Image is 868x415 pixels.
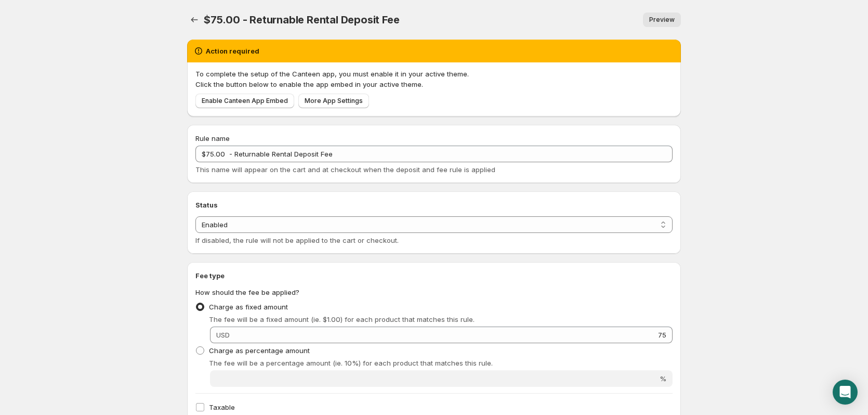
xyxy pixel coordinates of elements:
[649,16,675,24] span: Preview
[187,12,202,27] button: Settings
[209,358,673,368] p: The fee will be a percentage amount (ie. 10%) for each product that matches this rule.
[195,236,399,244] span: If disabled, the rule will not be applied to the cart or checkout.
[195,69,673,79] p: To complete the setup of the Canteen app, you must enable it in your active theme.
[216,331,230,339] span: USD
[643,12,681,27] a: Preview
[209,346,310,355] span: Charge as percentage amount
[195,270,673,281] h2: Fee type
[206,46,259,56] h2: Action required
[195,288,299,296] span: How should the fee be applied?
[660,374,666,383] span: %
[209,315,475,323] span: The fee will be a fixed amount (ie. $1.00) for each product that matches this rule.
[209,403,235,411] span: Taxable
[195,94,294,108] a: Enable Canteen App Embed
[305,97,363,105] span: More App Settings
[195,200,673,210] h2: Status
[195,134,230,142] span: Rule name
[298,94,369,108] a: More App Settings
[202,97,288,105] span: Enable Canteen App Embed
[195,79,673,89] p: Click the button below to enable the app embed in your active theme.
[204,14,399,26] span: $75.00 - Returnable Rental Deposit Fee
[195,165,495,174] span: This name will appear on the cart and at checkout when the deposit and fee rule is applied
[209,303,288,311] span: Charge as fixed amount
[833,380,858,405] div: Open Intercom Messenger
